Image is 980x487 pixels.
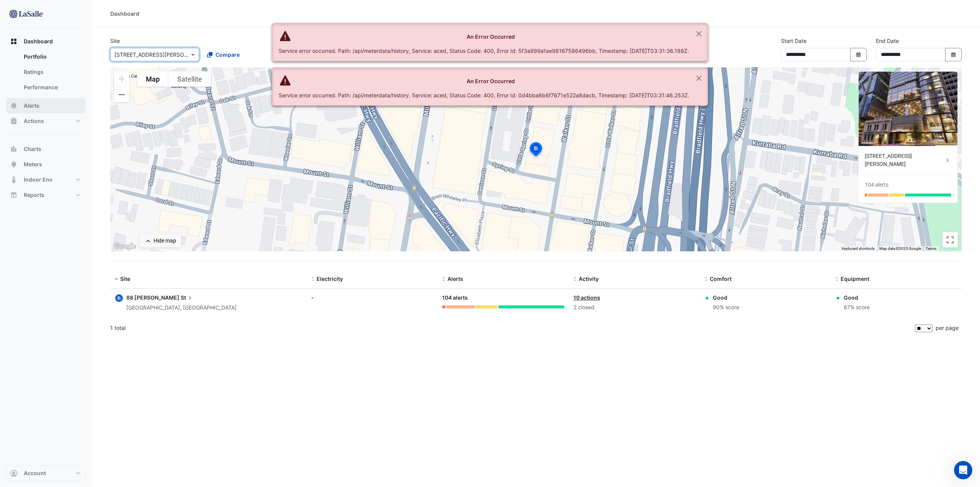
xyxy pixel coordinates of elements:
[24,117,44,125] span: Actions
[844,294,870,302] div: Good
[24,469,46,477] span: Account
[120,275,130,282] span: Site
[467,78,515,84] strong: An Error Occurred
[216,51,240,59] span: Compare
[110,10,139,18] div: Dashboard
[6,157,86,172] button: Meters
[6,187,86,203] button: Reports
[6,34,86,49] button: Dashboard
[114,87,129,102] button: Zoom out
[865,152,944,168] div: [STREET_ADDRESS][PERSON_NAME]
[6,141,86,157] button: Charts
[954,461,972,479] iframe: Intercom live chat
[6,49,86,98] div: Dashboard
[311,294,433,302] div: -
[841,275,869,282] span: Equipment
[10,38,18,45] app-icon: Dashboard
[448,275,463,282] span: Alerts
[528,141,544,159] img: site-pin-selected.svg
[710,275,732,282] span: Comfort
[936,325,959,331] span: per page
[10,161,18,168] app-icon: Meters
[573,303,695,312] div: 2 closed
[10,145,18,153] app-icon: Charts
[6,466,86,481] button: Account
[24,176,52,184] span: Indoor Env
[24,38,53,45] span: Dashboard
[690,23,708,44] button: Close
[842,246,875,251] button: Keyboard shortcuts
[317,275,343,282] span: Electricity
[879,246,921,251] span: Map data ©2025 Google
[110,318,913,338] div: 1 total
[855,51,862,58] fa-icon: Select Date
[950,51,957,58] fa-icon: Select Date
[467,33,515,40] strong: An Error Occurred
[859,72,957,146] img: 88 Walker St
[10,102,18,110] app-icon: Alerts
[6,172,86,187] button: Indoor Env
[579,275,599,282] span: Activity
[6,113,86,129] button: Actions
[713,303,739,312] div: 90% score
[865,181,889,189] div: 104 alerts
[154,237,176,245] div: Hide map
[18,49,86,64] a: Portfolio
[942,232,958,248] button: Toggle fullscreen view
[112,241,137,251] img: Google
[279,47,689,55] div: Service error occurred. Path: /api/meterdata/history, Service: aced, Status Code: 400, Error Id: ...
[781,37,807,45] label: Start Date
[24,191,44,199] span: Reports
[713,294,739,302] div: Good
[279,91,689,99] div: Service error occurred. Path: /api/meterdata/history, Service: aced, Status Code: 400, Error Id: ...
[573,294,600,301] a: 10 actions
[137,71,168,87] button: Show street map
[926,246,936,251] a: Terms (opens in new tab)
[126,303,237,312] div: [GEOGRAPHIC_DATA], [GEOGRAPHIC_DATA]
[18,80,86,95] a: Performance
[10,191,18,199] app-icon: Reports
[442,294,564,302] div: 104 alerts
[690,68,708,89] button: Close
[202,48,245,61] button: Compare
[876,37,899,45] label: End Date
[6,98,86,113] button: Alerts
[168,71,211,87] button: Show satellite imagery
[10,117,18,125] app-icon: Actions
[24,102,39,110] span: Alerts
[10,176,18,184] app-icon: Indoor Env
[110,37,120,45] label: Site
[112,241,137,251] a: Open this area in Google Maps (opens a new window)
[181,294,194,302] span: St
[18,64,86,80] a: Ratings
[114,71,129,87] button: Zoom in
[126,294,180,301] span: 88 [PERSON_NAME]
[139,234,181,248] button: Hide map
[844,303,870,312] div: 87% score
[9,6,44,21] img: Company Logo
[24,161,42,168] span: Meters
[24,145,41,153] span: Charts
